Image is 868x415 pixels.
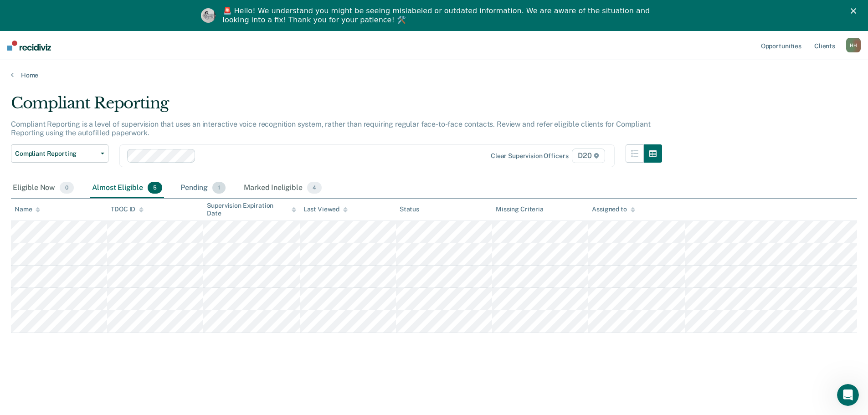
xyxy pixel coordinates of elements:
span: 4 [307,182,322,194]
button: Compliant Reporting [11,144,108,163]
div: Last Viewed [303,205,348,213]
div: Assigned to [592,205,635,213]
a: Clients [812,31,837,60]
a: Opportunities [759,31,803,60]
img: Recidiviz [7,41,51,51]
div: TDOC ID [111,205,144,213]
div: Clear supervision officers [491,152,568,160]
div: Supervision Expiration Date [207,202,296,217]
div: Pending1 [179,178,227,198]
div: Eligible Now0 [11,178,76,198]
span: Compliant Reporting [15,150,97,158]
div: Status [400,205,419,213]
p: Compliant Reporting is a level of supervision that uses an interactive voice recognition system, ... [11,120,650,137]
span: 0 [60,182,74,194]
div: Name [15,205,40,213]
span: 1 [212,182,226,194]
img: Profile image for Kim [201,8,216,23]
div: Compliant Reporting [11,94,662,120]
div: H H [846,38,861,52]
a: Home [11,71,857,79]
button: HH [846,38,861,52]
div: Marked Ineligible4 [242,178,324,198]
div: 🚨 Hello! We understand you might be seeing mislabeled or outdated information. We are aware of th... [223,6,653,25]
iframe: Intercom live chat [837,384,859,406]
span: D20 [572,149,605,163]
div: Almost Eligible5 [90,178,164,198]
span: 5 [148,182,162,194]
div: Close [851,8,860,14]
div: Missing Criteria [496,205,544,213]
